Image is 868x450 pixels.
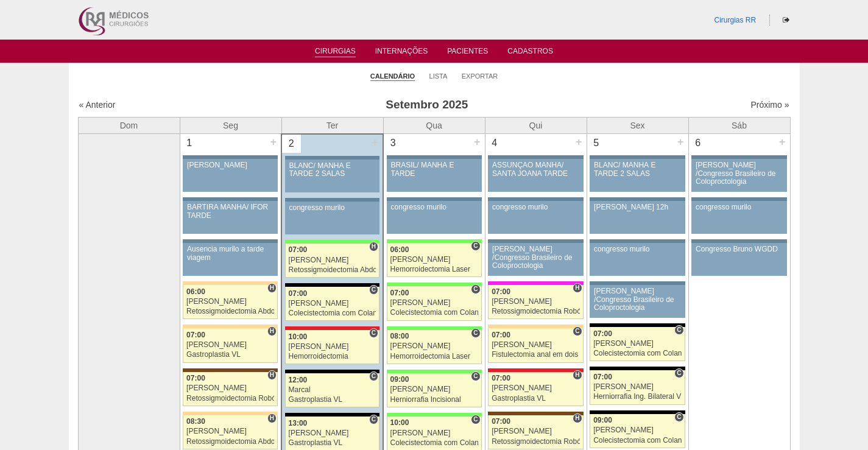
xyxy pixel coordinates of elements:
span: 06:00 [186,287,205,296]
div: Retossigmoidectomia Abdominal VL [186,308,274,315]
div: [PERSON_NAME] /Congresso Brasileiro de Coloproctologia [594,287,681,312]
div: congresso murilo [289,204,376,212]
a: BLANC/ MANHÃ E TARDE 2 SALAS [285,160,379,192]
th: Sex [587,117,688,134]
div: Key: Aviso [590,197,685,201]
div: Key: Blanc [590,410,685,414]
div: [PERSON_NAME] [186,341,274,349]
span: Consultório [471,241,480,251]
div: Key: Brasil [285,240,379,244]
div: Fistulectomia anal em dois tempos [492,351,580,359]
div: [PERSON_NAME] [186,384,274,392]
span: Consultório [471,371,480,381]
div: Key: Blanc [590,323,685,327]
span: 13:00 [289,419,308,427]
div: Key: Brasil [387,370,482,373]
a: [PERSON_NAME] /Congresso Brasileiro de Coloproctologia [590,285,685,318]
div: Retossigmoidectomia Abdominal VL [289,266,376,274]
th: Ter [281,117,383,134]
a: C 07:00 [PERSON_NAME] Colecistectomia com Colangiografia VL [590,327,685,361]
div: Hemorroidectomia [289,353,376,360]
a: Congresso Bruno WGDD [691,243,786,276]
i: Sair [783,16,789,24]
div: Key: Bartira [183,281,278,285]
div: Colecistectomia com Colangiografia VL [289,309,376,317]
div: [PERSON_NAME] [593,426,682,434]
div: Key: Blanc [285,413,379,417]
div: Gastroplastia VL [289,439,376,447]
span: 09:00 [390,375,409,384]
span: Consultório [471,328,480,338]
div: [PERSON_NAME] /Congresso Brasileiro de Coloproctologia [696,161,783,186]
div: congresso murilo [492,203,579,211]
a: C 12:00 Marcal Gastroplastia VL [285,373,379,407]
div: [PERSON_NAME] [289,300,376,308]
a: congresso murilo [387,201,482,234]
div: [PERSON_NAME] [390,385,478,393]
a: congresso murilo [285,202,379,234]
span: Consultório [471,415,480,424]
div: Key: Santa Joana [183,368,278,372]
a: H 07:00 [PERSON_NAME] Retossigmoidectomia Robótica [183,372,278,406]
div: [PERSON_NAME] [492,427,580,435]
a: H 07:00 [PERSON_NAME] Retossigmoidectomia Robótica [488,285,583,319]
a: [PERSON_NAME] [183,159,278,192]
div: [PERSON_NAME] /Congresso Brasileiro de Coloproctologia [492,245,579,270]
a: Ausencia murilo a tarde viagem [183,243,278,276]
span: Hospital [267,370,277,380]
div: [PERSON_NAME] [390,299,478,307]
div: Retossigmoidectomia Robótica [492,438,580,446]
div: Key: Aviso [285,156,379,160]
div: Key: Aviso [691,239,786,243]
div: [PERSON_NAME] [289,343,376,351]
a: C 07:00 [PERSON_NAME] Fistulectomia anal em dois tempos [488,328,583,362]
span: Consultório [573,326,582,336]
div: + [574,134,584,150]
div: [PERSON_NAME] [390,342,478,350]
span: 10:00 [390,418,409,427]
a: C 09:00 [PERSON_NAME] Herniorrafia Incisional [387,373,482,407]
div: Colecistectomia com Colangiografia VL [390,439,478,447]
span: 07:00 [593,329,612,338]
div: Marcal [289,386,376,394]
div: Retossigmoidectomia Robótica [492,308,580,315]
div: BRASIL/ MANHÃ E TARDE [391,161,478,177]
div: BLANC/ MANHÃ E TARDE 2 SALAS [289,162,376,178]
span: 07:00 [390,289,409,297]
span: 07:00 [492,374,510,382]
div: 4 [485,134,504,152]
th: Qui [485,117,587,134]
a: Próximo » [750,100,789,110]
span: 07:00 [186,331,205,339]
span: 07:00 [492,331,510,339]
div: [PERSON_NAME] [492,341,580,349]
div: Key: Aviso [285,198,379,202]
a: BRASIL/ MANHÃ E TARDE [387,159,482,192]
a: congresso murilo [590,243,685,276]
div: + [676,134,686,150]
span: 07:00 [289,289,308,298]
a: Internações [375,47,428,59]
div: 2 [282,135,301,153]
div: BLANC/ MANHÃ E TARDE 2 SALAS [594,161,681,177]
div: Key: Aviso [488,197,583,201]
th: Dom [78,117,180,134]
a: ASSUNÇÃO MANHÃ/ SANTA JOANA TARDE [488,159,583,192]
div: [PERSON_NAME] [186,427,274,435]
div: Key: Aviso [183,239,278,243]
div: Herniorrafia Ing. Bilateral VL [593,393,682,401]
div: Key: Aviso [590,155,685,159]
div: Ausencia murilo a tarde viagem [187,245,273,261]
div: [PERSON_NAME] [492,384,580,392]
span: Consultório [471,284,480,294]
span: Hospital [573,370,582,380]
a: congresso murilo [488,201,583,234]
a: [PERSON_NAME] 12h [590,201,685,234]
span: Consultório [369,371,378,381]
div: Herniorrafia Incisional [390,396,478,404]
div: Key: Aviso [691,155,786,159]
a: H 07:00 [PERSON_NAME] Gastroplastia VL [488,372,583,406]
span: Consultório [369,285,378,295]
span: Hospital [369,242,378,251]
th: Sáb [688,117,790,134]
